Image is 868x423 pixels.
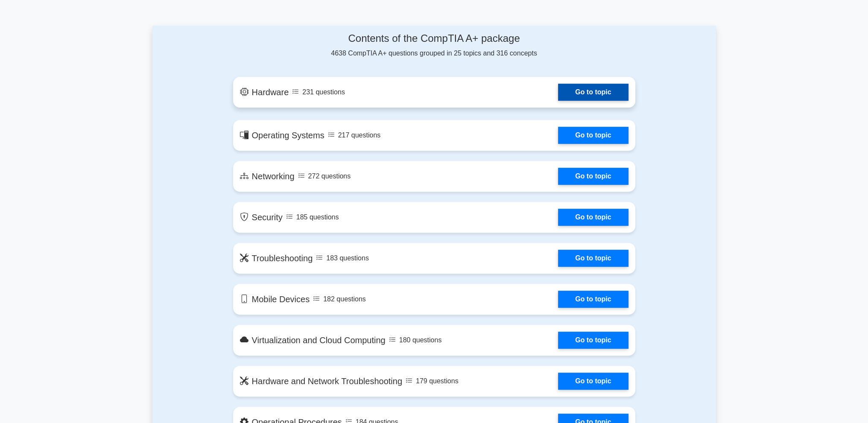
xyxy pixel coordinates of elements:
[558,332,628,349] a: Go to topic
[558,168,628,185] a: Go to topic
[233,32,635,58] div: 4638 CompTIA A+ questions grouped in 25 topics and 316 concepts
[558,373,628,390] a: Go to topic
[558,127,628,144] a: Go to topic
[558,209,628,226] a: Go to topic
[233,32,635,45] h4: Contents of the CompTIA A+ package
[558,84,628,101] a: Go to topic
[558,291,628,308] a: Go to topic
[558,250,628,267] a: Go to topic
